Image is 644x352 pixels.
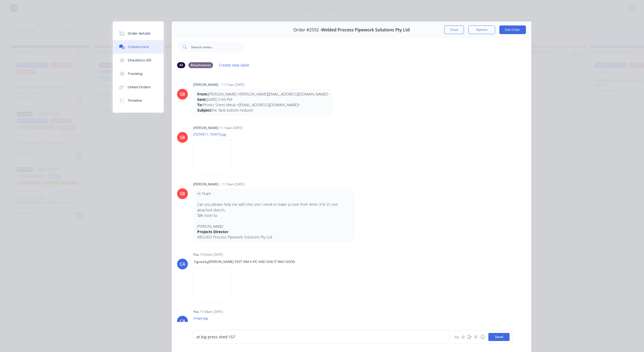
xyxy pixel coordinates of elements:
[113,40,164,54] button: Collaborate
[216,61,252,69] button: Create new label
[197,97,207,102] strong: Sent:
[113,67,164,80] button: Tracking
[453,334,460,340] button: Aa
[113,27,164,40] button: Order details
[488,333,510,341] button: Send
[193,126,218,130] div: [PERSON_NAME]
[321,27,410,32] span: Welded Process Pipework Solutions Pty Ltd
[193,132,237,137] p: 20250811_160610.jpg
[460,334,466,340] button: @
[193,82,218,87] div: [PERSON_NAME]
[197,224,223,229] em: [PERSON_NAME]
[197,91,208,97] strong: From:
[180,91,185,97] div: SB
[113,54,164,67] button: Checklists 0/0
[180,134,185,141] div: SB
[219,82,244,87] div: - 11:15am [DATE]
[193,316,237,320] p: image.jpg
[128,71,142,76] div: Tracking
[191,42,244,52] input: Search notes...
[193,259,296,264] span: Signed by [PERSON_NAME] TEXT HIM A PIC AND SAID IT WAS GOOD
[219,182,244,187] div: - 11:16am [DATE]
[197,108,212,113] strong: Subject:
[128,31,151,36] div: Order details
[197,102,203,107] strong: To:
[196,335,235,340] span: at big press shed 157
[128,85,151,90] div: Linked Orders
[113,94,164,107] button: Timeline
[444,25,464,34] button: Close
[293,27,321,32] span: Order #2592 -
[197,229,228,234] strong: Projects Director
[200,309,223,314] div: 11:06am [DATE]
[193,309,199,314] div: You
[128,98,142,103] div: Timeline
[180,261,185,267] div: CA
[197,196,351,202] p: .
[468,25,495,34] button: Options
[197,213,351,218] p: Talk soon ta.
[193,182,218,187] div: [PERSON_NAME]
[197,218,351,223] p: .
[188,62,213,68] div: Attachments
[128,45,149,49] div: Collaborate
[128,58,151,63] div: Checklists 0/0
[499,25,526,34] button: Edit Order
[197,202,351,213] p: Can you please help me with this one I need to make a cone from 4mm 316 SS see attached sketch,
[193,252,199,257] div: You
[180,318,185,324] div: CA
[180,190,185,197] div: SB
[197,91,329,113] p: [PERSON_NAME] <[PERSON_NAME][EMAIL_ADDRESS][DOMAIN_NAME]> [DATE] 5:49 PM Pronto Sheet Metal <[EMA...
[197,234,351,240] p: WELDED Process Pipework Solutions Pty Ltd
[479,334,486,340] button: ☺
[113,80,164,94] button: Linked Orders
[200,252,223,257] div: 10:42am [DATE]
[177,62,185,68] div: All
[219,126,243,130] div: 11:16am [DATE]
[197,191,351,196] p: Hi Team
